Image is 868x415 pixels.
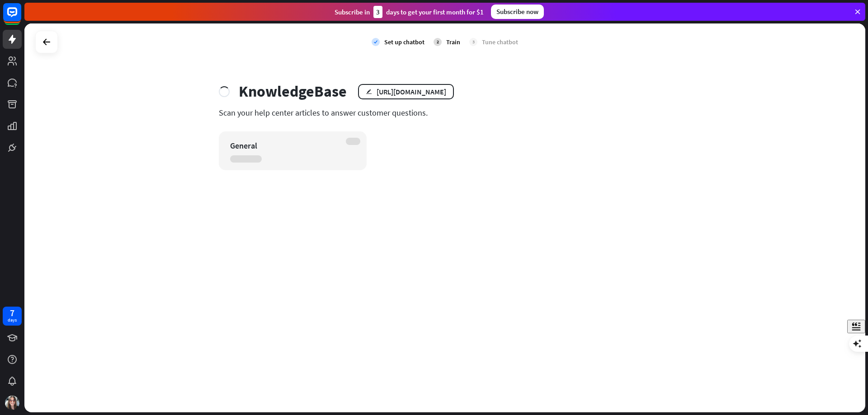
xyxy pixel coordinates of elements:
div: Tune chatbot [482,38,518,46]
div: Subscribe now [491,5,544,19]
div: Set up chatbot [384,38,425,46]
i: check [372,38,380,46]
i: edit [366,89,372,94]
div: 3 [469,38,477,46]
div: 7 [10,309,14,317]
div: 2 [434,38,442,46]
div: General [230,140,340,151]
div: KnowledgeBase [239,82,347,101]
div: [URL][DOMAIN_NAME] [377,87,446,96]
div: Train [446,38,460,46]
div: Subscribe in days to get your first month for $1 [335,6,484,18]
button: Open LiveChat chat widget [7,4,34,31]
div: days [8,317,17,323]
a: 7 days [3,307,22,326]
div: Scan your help center articles to answer customer questions. [219,107,671,118]
div: 3 [373,6,382,18]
